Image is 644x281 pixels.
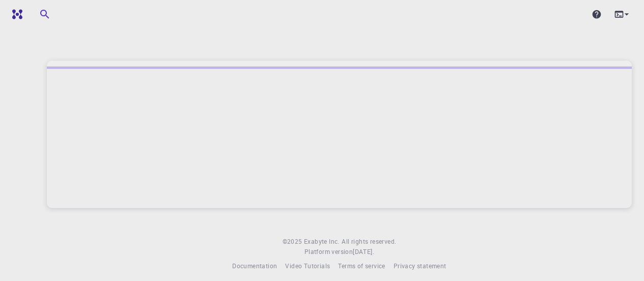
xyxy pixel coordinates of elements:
a: Privacy statement [394,261,446,271]
a: Documentation [232,261,277,271]
span: Privacy statement [394,262,446,270]
span: Exabyte Inc. [304,237,340,245]
a: Exabyte Inc. [304,237,340,247]
span: Video Tutorials [285,262,330,270]
span: [DATE] . [353,247,374,256]
span: Terms of service [338,262,385,270]
span: © 2025 [283,237,304,247]
span: Platform version [304,247,353,257]
span: Documentation [232,262,277,270]
a: Video Tutorials [285,261,330,271]
a: Terms of service [338,261,385,271]
span: All rights reserved. [342,237,396,247]
a: [DATE]. [353,247,374,257]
